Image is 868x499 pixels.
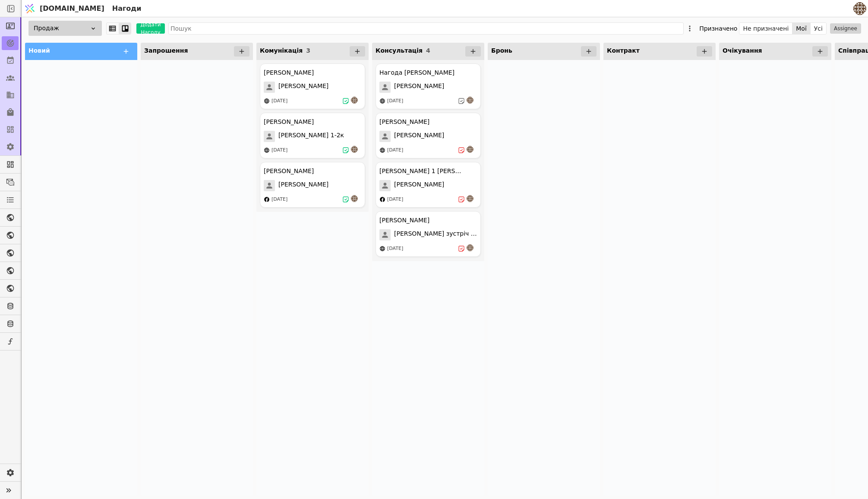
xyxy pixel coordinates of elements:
[811,22,826,35] button: Усі
[376,63,481,109] div: Нагода [PERSON_NAME][PERSON_NAME][DATE]an
[379,246,385,252] img: online-store.svg
[260,47,303,54] span: Комунікація
[379,167,461,176] div: [PERSON_NAME] 1 [PERSON_NAME]
[394,82,444,93] span: [PERSON_NAME]
[699,22,737,35] div: Призначено
[271,147,287,154] div: [DATE]
[853,2,866,15] img: 4183bec8f641d0a1985368f79f6ed469
[264,167,314,176] div: [PERSON_NAME]
[22,0,109,17] a: [DOMAIN_NAME]
[830,23,861,34] button: Assignee
[271,196,287,203] div: [DATE]
[467,244,473,251] img: an
[379,216,429,225] div: [PERSON_NAME]
[109,3,142,14] h2: Нагоди
[379,117,429,126] div: [PERSON_NAME]
[426,47,430,54] span: 4
[467,195,473,202] img: an
[739,22,792,35] button: Не призначені
[264,98,270,104] img: online-store.svg
[387,245,403,253] div: [DATE]
[40,3,104,14] span: [DOMAIN_NAME]
[351,97,358,104] img: an
[467,146,473,153] img: an
[260,113,365,158] div: [PERSON_NAME][PERSON_NAME] 1-2к[DATE]an
[387,196,403,203] div: [DATE]
[28,47,50,54] span: Новий
[278,131,344,142] span: [PERSON_NAME] 1-2к
[376,47,423,54] span: Консультація
[351,195,358,202] img: an
[387,147,403,154] div: [DATE]
[792,22,811,35] button: Мої
[264,196,270,202] img: facebook.svg
[351,146,358,153] img: an
[379,68,455,77] div: Нагода [PERSON_NAME]
[394,180,444,191] span: [PERSON_NAME]
[394,131,444,142] span: [PERSON_NAME]
[607,47,640,54] span: Контракт
[387,98,403,105] div: [DATE]
[260,162,365,208] div: [PERSON_NAME][PERSON_NAME][DATE]an
[264,68,314,77] div: [PERSON_NAME]
[467,97,473,104] img: an
[379,98,385,104] img: online-store.svg
[376,113,481,158] div: [PERSON_NAME][PERSON_NAME][DATE]an
[394,229,477,240] span: [PERSON_NAME] зустріч 13.08
[376,162,481,208] div: [PERSON_NAME] 1 [PERSON_NAME][PERSON_NAME][DATE]an
[136,23,165,34] button: Додати Нагоду
[723,47,762,54] span: Очікування
[260,63,365,109] div: [PERSON_NAME][PERSON_NAME][DATE]an
[264,117,314,126] div: [PERSON_NAME]
[264,147,270,153] img: online-store.svg
[23,0,36,17] img: Logo
[379,196,385,202] img: facebook.svg
[379,147,385,153] img: online-store.svg
[376,211,481,257] div: [PERSON_NAME][PERSON_NAME] зустріч 13.08[DATE]an
[28,21,102,36] div: Продаж
[271,98,287,105] div: [DATE]
[278,82,328,93] span: [PERSON_NAME]
[278,180,328,191] span: [PERSON_NAME]
[131,23,165,34] a: Додати Нагоду
[144,47,188,54] span: Запрошення
[306,47,310,54] span: 3
[168,22,684,35] input: Пошук
[491,47,512,54] span: Бронь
